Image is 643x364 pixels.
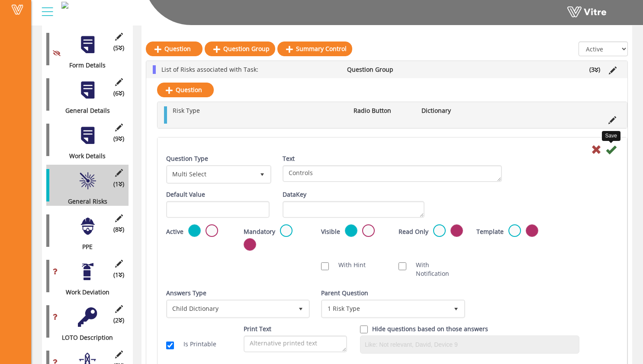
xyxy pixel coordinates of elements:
div: Save [602,131,620,141]
div: General Details [46,106,122,115]
div: Form Details [46,61,122,70]
span: (8 ) [113,225,124,234]
span: (2 ) [113,316,124,325]
label: Read Only [399,227,428,236]
span: (9 ) [113,134,124,143]
input: Hide question based on answer [360,326,368,333]
span: 1 Risk Type [322,301,448,316]
span: Multi Select [167,166,254,182]
span: (6 ) [113,89,124,98]
label: Mandatory [244,227,275,236]
div: PPE [46,243,122,251]
span: select [254,166,270,182]
label: Question Type [166,154,208,163]
label: Default Value [166,190,205,199]
input: Like: Not relevant, David, Device 9 [363,338,577,351]
a: Question Group [205,42,275,56]
div: Work Details [46,152,122,160]
label: DataKey [283,190,306,199]
span: select [448,301,464,316]
label: Print Text [244,325,271,333]
label: Active [166,227,183,236]
li: Radio Button [349,106,417,115]
a: Question [146,42,203,56]
span: (1 ) [113,271,124,279]
span: Risk Type [173,106,200,115]
label: With Notification [407,261,463,278]
li: (3 ) [585,65,604,74]
div: LOTO Description [46,333,122,342]
span: (1 ) [113,180,124,188]
span: List of Risks associated with Task: [161,65,258,73]
label: With Hint [330,261,366,269]
div: General Risks [46,197,122,206]
input: With Hint [321,262,329,270]
label: Is Printable [175,340,216,348]
label: Visible [321,227,340,236]
li: Dictionary [417,106,485,115]
label: Parent Question [321,289,368,297]
textarea: Controls [283,165,502,182]
label: Template [476,227,504,236]
input: Is Printable [166,342,174,349]
span: select [293,301,309,316]
span: (5 ) [113,44,124,52]
li: Question Group [343,65,412,74]
label: Text [283,154,295,163]
input: With Notification [399,262,406,270]
a: Question [157,83,214,97]
a: Summary Control [277,42,352,56]
div: Work Deviation [46,288,122,297]
img: 145bab0d-ac9d-4db8-abe7-48df42b8fa0a.png [61,2,68,9]
span: Child Dictionary [167,301,293,316]
label: Hide questions based on those answers [372,325,488,333]
label: Answers Type [166,289,206,297]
